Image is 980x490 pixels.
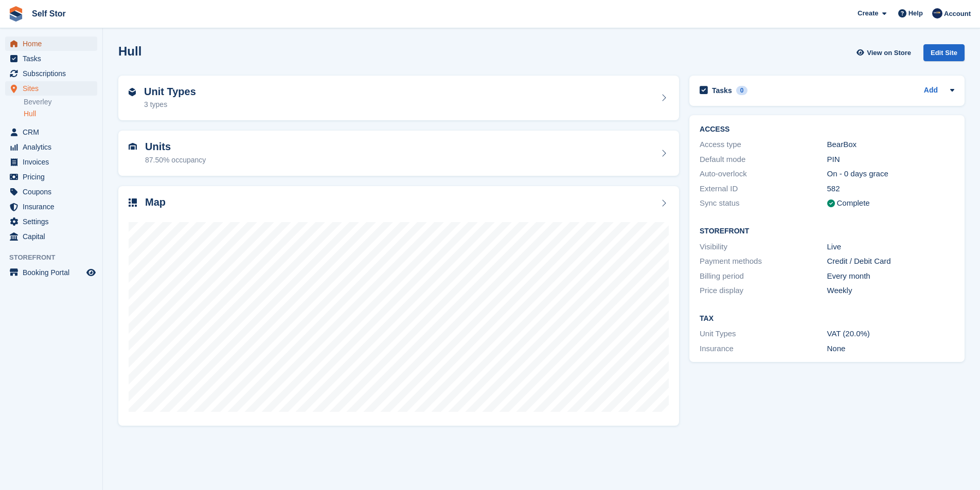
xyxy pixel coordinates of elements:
[5,125,97,139] a: menu
[23,199,84,214] span: Insurance
[700,270,827,282] div: Billing period
[5,66,97,81] a: menu
[700,197,827,209] div: Sync status
[145,141,206,153] h2: Units
[23,140,84,154] span: Analytics
[700,168,827,180] div: Auto-overlock
[118,76,679,121] a: Unit Types 3 types
[712,86,732,95] h2: Tasks
[827,154,954,166] div: PIN
[5,155,97,169] a: menu
[5,185,97,199] a: menu
[144,86,196,98] h2: Unit Types
[9,252,102,263] span: Storefront
[5,140,97,154] a: menu
[932,8,942,19] img: Chris Rice
[23,265,84,280] span: Booking Portal
[827,139,954,151] div: BearBox
[700,139,827,151] div: Access type
[5,81,97,96] a: menu
[24,97,97,107] a: Beverley
[736,86,748,95] div: 0
[700,343,827,355] div: Insurance
[5,37,97,51] a: menu
[23,229,84,244] span: Capital
[827,343,954,355] div: None
[23,185,84,199] span: Coupons
[827,285,954,297] div: Weekly
[855,44,915,61] a: View on Store
[827,168,954,180] div: On - 0 days grace
[129,88,136,96] img: unit-type-icn-2b2737a686de81e16bb02015468b77c625bbabd49415b5ef34ead5e3b44a266d.svg
[28,5,70,22] a: Self Stor
[827,256,954,267] div: Credit / Debit Card
[129,198,137,207] img: map-icn-33ee37083ee616e46c38cad1a60f524a97daa1e2b2c8c0bc3eb3415660979fc1.svg
[24,109,97,119] a: Hull
[23,37,84,51] span: Home
[5,229,97,244] a: menu
[700,154,827,166] div: Default mode
[867,48,911,58] span: View on Store
[5,170,97,184] a: menu
[827,270,954,282] div: Every month
[23,170,84,184] span: Pricing
[5,199,97,214] a: menu
[145,196,166,208] h2: Map
[827,183,954,195] div: 582
[23,214,84,229] span: Settings
[700,125,954,134] h2: ACCESS
[144,99,196,110] div: 3 types
[23,125,84,139] span: CRM
[858,8,878,19] span: Create
[700,328,827,340] div: Unit Types
[85,266,97,279] a: Preview store
[5,265,97,280] a: menu
[118,131,679,176] a: Units 87.50% occupancy
[129,143,137,150] img: unit-icn-7be61d7bf1b0ce9d3e12c5938cc71ed9869f7b940bace4675aadf7bd6d80202e.svg
[944,9,971,19] span: Account
[923,44,965,61] div: Edit Site
[700,183,827,195] div: External ID
[908,8,923,19] span: Help
[23,155,84,169] span: Invoices
[118,44,141,58] h2: Hull
[5,51,97,66] a: menu
[23,66,84,81] span: Subscriptions
[5,214,97,229] a: menu
[700,227,954,235] h2: Storefront
[924,85,938,97] a: Add
[23,81,84,96] span: Sites
[827,241,954,253] div: Live
[837,197,870,209] div: Complete
[118,186,679,426] a: Map
[145,155,206,166] div: 87.50% occupancy
[923,44,965,65] a: Edit Site
[8,6,24,22] img: stora-icon-8386f47178a22dfd0bd8f6a31ec36ba5ce8667c1dd55bd0f319d3a0aa187defe.svg
[700,315,954,323] h2: Tax
[700,285,827,297] div: Price display
[827,328,954,340] div: VAT (20.0%)
[23,51,84,66] span: Tasks
[700,256,827,267] div: Payment methods
[700,241,827,253] div: Visibility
